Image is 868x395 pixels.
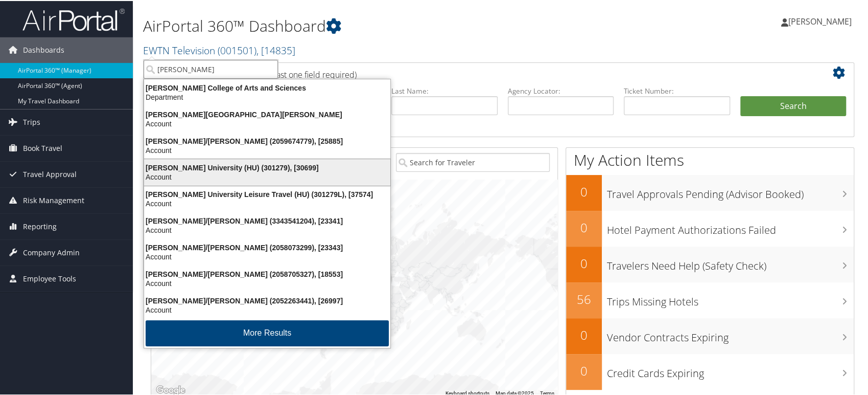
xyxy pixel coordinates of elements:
div: Account [138,278,396,287]
span: Dashboards [23,36,64,62]
span: Book Travel [23,135,62,160]
span: (at least one field required) [259,68,357,79]
h3: Travelers Need Help (Safety Check) [607,253,854,272]
span: [PERSON_NAME] [788,15,852,26]
a: 56Trips Missing Hotels [566,281,854,317]
h3: Credit Cards Expiring [607,360,854,380]
span: ( 001501 ) [218,42,256,56]
label: Ticket Number: [624,85,730,95]
a: 0Credit Cards Expiring [566,353,854,389]
div: [PERSON_NAME]/[PERSON_NAME] (3343541204), [23341] [138,215,396,225]
span: Travel Approval [23,161,77,186]
div: Department [138,92,396,101]
h2: 0 [566,182,602,200]
span: , [ 14835 ] [256,42,295,56]
div: Account [138,171,396,181]
div: [PERSON_NAME]/[PERSON_NAME] (2058705327), [18553] [138,269,396,278]
input: Search for Traveler [396,152,550,171]
div: Account [138,198,396,207]
span: Employee Tools [23,265,76,291]
h1: AirPortal 360™ Dashboard [143,14,622,36]
h3: Trips Missing Hotels [607,289,854,308]
h3: Vendor Contracts Expiring [607,324,854,344]
h3: Hotel Payment Authorizations Failed [607,217,854,236]
a: 0Travelers Need Help (Safety Check) [566,246,854,281]
input: Search Accounts [144,59,278,78]
h2: Airtinerary Lookup [159,63,787,81]
img: airportal-logo.png [22,7,125,31]
div: Account [138,145,396,154]
h2: 56 [566,290,602,307]
div: Account [138,225,396,234]
div: [PERSON_NAME] College of Arts and Sciences [138,82,396,92]
label: Last Name: [391,85,498,95]
div: [PERSON_NAME]/[PERSON_NAME] (2052263441), [26997] [138,295,396,304]
h2: 0 [566,325,602,343]
h2: 0 [566,254,602,271]
span: Trips [23,108,40,134]
div: [PERSON_NAME]/[PERSON_NAME] (2059674779), [25885] [138,136,396,145]
div: [PERSON_NAME][GEOGRAPHIC_DATA][PERSON_NAME] [138,109,396,118]
h1: My Action Items [566,148,854,170]
div: Account [138,251,396,260]
span: Company Admin [23,239,80,265]
button: Search [740,95,847,116]
span: Map data ©2025 [496,389,534,395]
button: More Results [146,319,389,345]
span: Reporting [23,213,57,238]
div: [PERSON_NAME] University Leisure Travel (HU) (301279L), [37574] [138,189,396,198]
div: [PERSON_NAME] University (HU) (301279), [30699] [138,162,396,171]
div: [PERSON_NAME]/[PERSON_NAME] (2058073299), [23343] [138,242,396,251]
h2: 0 [566,361,602,379]
a: EWTN Television [143,42,295,56]
a: 0Hotel Payment Authorizations Failed [566,210,854,246]
a: Terms (opens in new tab) [540,389,554,395]
div: Account [138,304,396,314]
label: Agency Locator: [508,85,614,95]
h3: Travel Approvals Pending (Advisor Booked) [607,181,854,201]
a: 0Travel Approvals Pending (Advisor Booked) [566,174,854,210]
a: [PERSON_NAME] [781,5,862,36]
h2: 0 [566,218,602,235]
span: Risk Management [23,187,84,212]
div: Account [138,118,396,127]
a: 0Vendor Contracts Expiring [566,317,854,353]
